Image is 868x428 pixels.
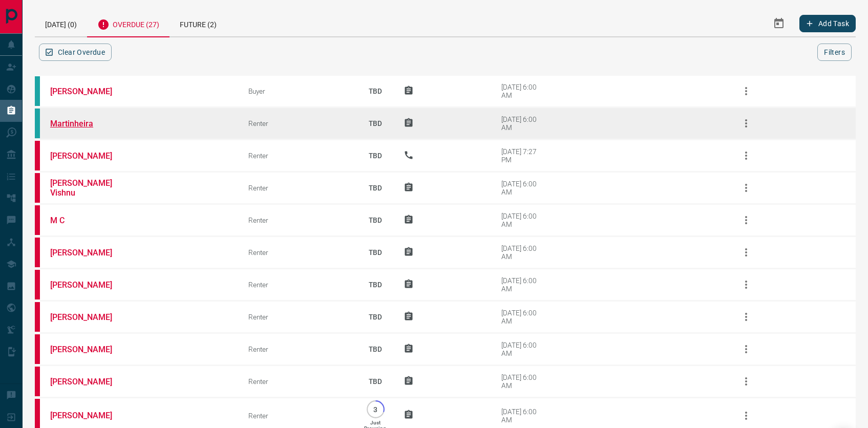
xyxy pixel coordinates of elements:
p: TBD [363,239,388,266]
div: property.ca [35,238,40,267]
div: Renter [248,412,347,420]
div: Renter [248,281,347,289]
p: TBD [363,110,388,137]
a: [PERSON_NAME] [50,411,127,420]
p: TBD [363,142,388,169]
div: Renter [248,313,347,321]
div: [DATE] 7:27 PM [501,147,545,164]
div: Renter [248,248,347,256]
button: Select Date Range [767,11,791,36]
button: Clear Overdue [39,44,112,61]
div: property.ca [35,173,40,203]
div: [DATE] 6:00 AM [501,408,545,424]
button: Add Task [799,15,856,32]
div: [DATE] (0) [35,10,87,36]
div: property.ca [35,205,40,235]
a: [PERSON_NAME] [50,151,127,161]
div: property.ca [35,367,40,396]
div: [DATE] 6:00 AM [501,244,545,261]
a: [PERSON_NAME] [50,377,127,387]
a: Martinheira [50,119,127,129]
p: TBD [363,206,388,234]
div: Renter [248,119,347,127]
div: Renter [248,152,347,160]
div: [DATE] 6:00 AM [501,180,545,196]
div: Future (2) [170,10,227,36]
div: [DATE] 6:00 AM [501,341,545,357]
a: [PERSON_NAME] Vishnu [50,178,127,198]
a: M C [50,216,127,225]
div: Renter [248,216,347,224]
div: [DATE] 6:00 AM [501,212,545,228]
div: property.ca [35,334,40,364]
a: [PERSON_NAME] [50,345,127,354]
div: Renter [248,345,347,353]
p: TBD [363,335,388,363]
p: TBD [363,174,388,202]
div: condos.ca [35,76,40,106]
p: TBD [363,303,388,331]
p: TBD [363,368,388,395]
p: TBD [363,77,388,105]
div: Buyer [248,87,347,95]
div: [DATE] 6:00 AM [501,115,545,132]
a: [PERSON_NAME] [50,87,127,96]
p: 3 [372,405,379,413]
button: Filters [817,44,852,61]
a: [PERSON_NAME] [50,312,127,322]
div: Renter [248,377,347,386]
a: [PERSON_NAME] [50,280,127,290]
a: [PERSON_NAME] [50,248,127,258]
div: Overdue (27) [87,10,170,37]
div: property.ca [35,141,40,170]
div: property.ca [35,302,40,332]
div: Renter [248,184,347,192]
div: [DATE] 6:00 AM [501,276,545,293]
p: TBD [363,271,388,298]
div: [DATE] 6:00 AM [501,309,545,325]
div: [DATE] 6:00 AM [501,83,545,99]
div: [DATE] 6:00 AM [501,373,545,390]
div: condos.ca [35,109,40,138]
div: property.ca [35,270,40,299]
